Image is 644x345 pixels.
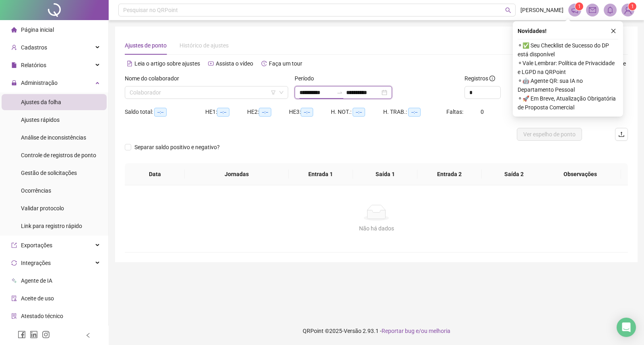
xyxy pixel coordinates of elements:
[42,331,50,339] span: instagram
[180,42,229,49] span: Histórico de ajustes
[127,61,132,66] span: file-text
[289,163,353,185] th: Entrada 1
[134,60,200,67] span: Leia o artigo sobre ajustes
[21,80,58,86] span: Administração
[131,143,223,152] span: Separar saldo positivo e negativo?
[301,108,313,117] span: --:--
[589,6,596,14] span: mail
[353,163,417,185] th: Saída 1
[21,170,77,176] span: Gestão de solicitações
[21,205,64,212] span: Validar protocolo
[578,4,581,9] span: 1
[21,27,54,33] span: Página inicial
[247,107,289,117] div: HE 2:
[622,4,634,16] img: 92263
[289,107,331,117] div: HE 3:
[18,331,26,339] span: facebook
[481,109,484,115] span: 0
[30,331,38,339] span: linkedin
[11,45,17,50] span: user-add
[520,6,563,14] span: [PERSON_NAME]
[11,62,17,68] span: file
[185,163,289,185] th: Jornadas
[21,44,47,51] span: Cadastros
[505,7,511,13] span: search
[408,108,421,117] span: --:--
[353,108,365,117] span: --:--
[383,107,446,117] div: H. TRAB.:
[259,108,271,117] span: --:--
[134,224,618,233] div: Não há dados
[125,107,205,117] div: Saldo total:
[628,2,636,10] sup: Atualize o seu contato no menu Meus Dados
[611,28,616,34] span: close
[109,317,644,345] footer: QRPoint © 2025 - 2.93.1 -
[21,313,63,319] span: Atestado técnico
[446,109,464,115] span: Faltas:
[464,74,495,83] span: Registros
[125,42,167,49] span: Ajustes de ponto
[21,223,82,229] span: Link para registro rápido
[21,62,46,68] span: Relatórios
[631,4,634,9] span: 1
[217,108,229,117] span: --:--
[11,296,17,301] span: audit
[208,61,214,66] span: youtube
[85,333,91,338] span: left
[517,128,582,141] button: Ver espelho de ponto
[331,107,383,117] div: H. NOT.:
[11,260,17,266] span: sync
[269,60,302,67] span: Faça um tour
[125,163,185,185] th: Data
[336,89,343,96] span: swap-right
[21,152,96,158] span: Controle de registros de ponto
[125,74,184,83] label: Nome do colaborador
[489,76,495,81] span: info-circle
[575,2,583,10] sup: 1
[21,187,51,194] span: Ocorrências
[607,6,614,14] span: bell
[216,60,253,67] span: Assista o vídeo
[11,242,17,248] span: export
[482,163,546,185] th: Saída 2
[546,170,615,179] span: Observações
[21,277,52,284] span: Agente de IA
[11,27,17,33] span: home
[21,242,52,248] span: Exportações
[271,90,276,95] span: filter
[518,94,618,112] span: ⚬ 🚀 Em Breve, Atualização Obrigatória de Proposta Comercial
[344,328,361,334] span: Versão
[518,76,618,94] span: ⚬ 🤖 Agente QR: sua IA no Departamento Pessoal
[11,80,17,86] span: lock
[21,295,54,302] span: Aceite de uso
[295,74,319,83] label: Período
[518,59,618,76] span: ⚬ Vale Lembrar: Política de Privacidade e LGPD na QRPoint
[617,318,636,337] div: Open Intercom Messenger
[417,163,482,185] th: Entrada 2
[382,328,450,334] span: Reportar bug e/ou melhoria
[539,163,621,185] th: Observações
[518,27,547,35] span: Novidades !
[518,41,618,59] span: ⚬ ✅ Seu Checklist de Sucesso do DP está disponível
[21,134,86,141] span: Análise de inconsistências
[261,61,267,66] span: history
[21,117,60,123] span: Ajustes rápidos
[11,313,17,319] span: solution
[571,6,578,14] span: notification
[618,131,625,138] span: upload
[21,260,51,266] span: Integrações
[205,107,247,117] div: HE 1:
[336,89,343,96] span: to
[154,108,167,117] span: --:--
[279,90,284,95] span: down
[21,99,61,105] span: Ajustes da folha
